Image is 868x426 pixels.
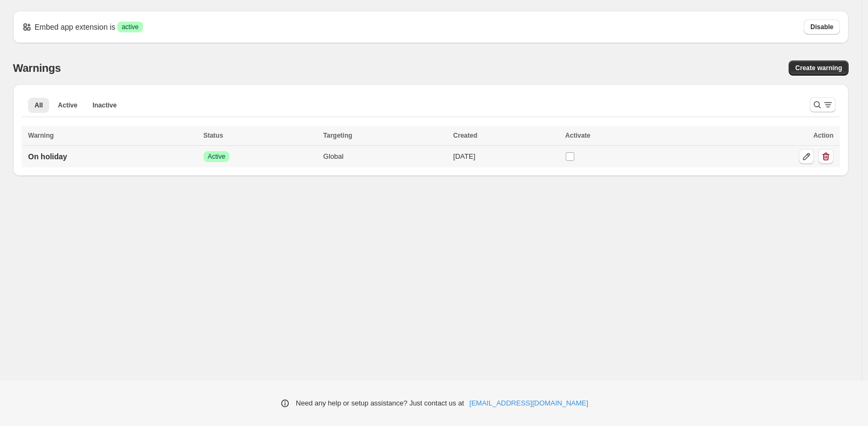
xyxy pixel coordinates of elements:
a: [EMAIL_ADDRESS][DOMAIN_NAME] [470,398,588,409]
p: On holiday [28,151,67,162]
span: Targeting [323,132,352,139]
span: Status [204,132,223,139]
span: Activate [565,132,591,139]
button: Search and filter results [810,97,836,112]
span: Disable [810,23,833,31]
span: Warning [28,132,54,139]
button: Disable [804,19,840,35]
h2: Warnings [13,62,61,75]
span: active [121,23,138,31]
a: On holiday [22,148,73,165]
p: Embed app extension is [35,22,115,32]
span: Created [453,132,478,139]
span: Active [208,152,226,161]
span: Inactive [92,101,117,110]
div: [DATE] [453,151,559,162]
span: All [35,101,43,110]
span: Create warning [795,64,842,72]
div: Global [323,151,447,162]
span: Active [58,101,77,110]
a: Create warning [789,60,849,76]
span: Action [813,132,833,139]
